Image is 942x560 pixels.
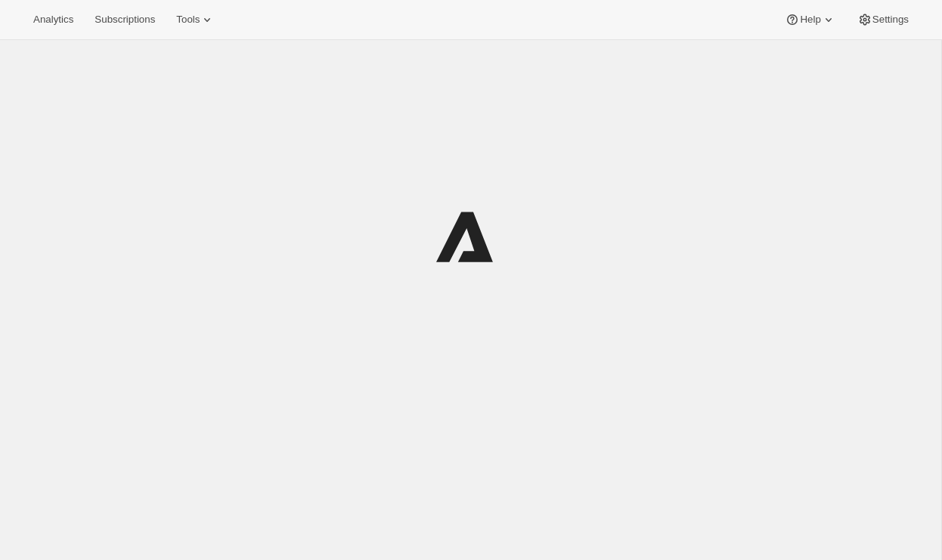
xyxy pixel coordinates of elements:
button: Settings [848,9,918,30]
button: Subscriptions [85,9,164,30]
span: Help [800,14,820,26]
button: Help [776,9,844,30]
span: Tools [176,14,200,26]
button: Analytics [24,9,82,30]
span: Subscriptions [95,14,155,26]
span: Settings [872,14,909,26]
span: Analytics [33,14,73,26]
button: Tools [167,9,224,30]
